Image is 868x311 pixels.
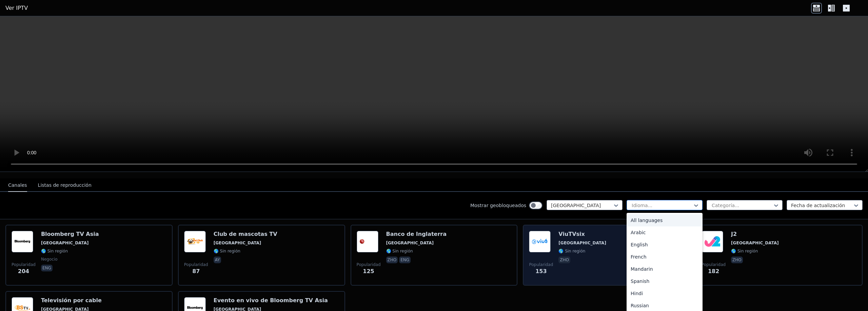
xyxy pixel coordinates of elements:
[627,263,703,275] div: Mandarin
[529,231,551,252] img: ViuTVsix
[18,268,29,274] font: 204
[627,214,703,226] div: All languages
[558,241,606,245] font: [GEOGRAPHIC_DATA]
[5,5,28,11] font: Ver IPTV
[627,251,703,263] div: French
[627,226,703,239] div: Arabic
[732,258,742,262] font: Zho
[357,231,378,252] img: HKIBC
[42,266,51,270] font: eng
[192,268,200,274] font: 87
[386,241,434,245] font: [GEOGRAPHIC_DATA]
[214,241,261,245] font: [GEOGRAPHIC_DATA]
[558,249,585,253] font: 🌎 Sin región
[38,182,92,188] font: Listas de reproducción
[702,262,726,267] font: Popularidad
[529,262,553,267] font: Popularidad
[8,179,27,192] button: Canales
[731,249,758,253] font: 🌎 Sin región
[12,231,33,252] img: Bloomberg TV Asia
[400,258,409,262] font: eng
[38,179,92,192] button: Listas de reproducción
[558,231,585,237] font: ViuTVsix
[731,241,779,245] font: [GEOGRAPHIC_DATA]
[41,297,102,304] font: Televisión por cable
[386,231,447,237] font: Banco de Inglaterra
[41,241,89,245] font: [GEOGRAPHIC_DATA]
[5,4,28,12] a: Ver IPTV
[41,249,68,253] font: 🌎 Sin región
[731,231,737,237] font: J2
[386,249,413,253] font: 🌎 Sin región
[627,287,703,299] div: Hindi
[702,231,723,252] img: J2
[41,231,99,237] font: Bloomberg TV Asia
[184,231,206,252] img: Pet Club TV
[184,262,208,267] font: Popularidad
[8,182,27,188] font: Canales
[470,203,526,208] font: Mostrar geobloqueados
[215,258,220,262] font: ay
[388,258,397,262] font: Zho
[535,268,547,274] font: 153
[41,257,58,262] font: negocio
[627,239,703,251] div: English
[357,262,381,267] font: Popularidad
[214,297,328,304] font: Evento en vivo de Bloomberg TV Asia
[708,268,719,274] font: 182
[12,262,36,267] font: Popularidad
[214,231,277,237] font: Club de mascotas TV
[560,258,569,262] font: Zho
[214,249,240,253] font: 🌎 Sin región
[363,268,374,274] font: 125
[627,275,703,287] div: Spanish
